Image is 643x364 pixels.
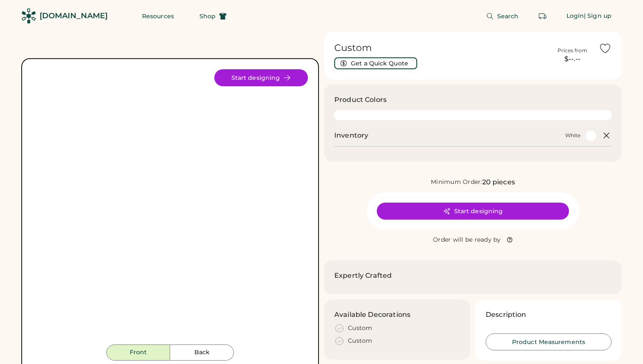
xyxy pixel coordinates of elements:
[558,47,587,54] div: Prices from
[334,57,417,69] button: Get a Quick Quote
[584,12,612,20] div: | Sign up
[334,42,546,54] h1: Custom
[348,324,373,333] div: Custom
[214,69,308,86] button: Start designing
[106,344,170,361] button: Front
[334,130,368,141] h2: Inventory
[189,8,237,25] button: Shop
[334,95,387,105] h3: Product Colors
[476,8,529,25] button: Search
[348,337,373,345] div: Custom
[334,271,392,281] h2: Expertly Crafted
[551,54,594,64] div: $--.--
[534,8,551,25] button: Retrieve an order
[40,11,108,21] div: [DOMAIN_NAME]
[431,178,482,186] div: Minimum Order:
[334,310,410,320] h3: Available Decorations
[497,13,519,19] span: Search
[132,8,184,25] button: Resources
[482,177,515,187] div: 20 pieces
[433,236,501,244] div: Order will be ready by
[21,8,36,23] img: Rendered Logo - Screens
[565,132,580,139] div: White
[486,333,612,350] button: Product Measurements
[170,344,234,361] button: Back
[377,203,569,220] button: Start designing
[32,69,308,344] img: Product Image
[486,310,526,320] h3: Description
[199,13,216,19] span: Shop
[566,12,584,20] div: Login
